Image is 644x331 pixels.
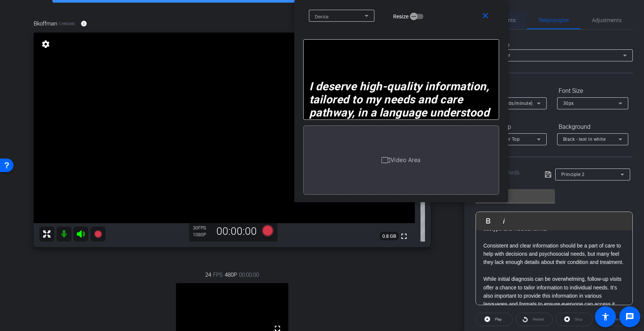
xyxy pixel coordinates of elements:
mat-icon: settings [40,40,51,49]
span: 30px [563,101,574,106]
span: FPS [213,271,223,279]
p: Consistent and clear information should be a part of care to help with decisions and psychosocial... [483,242,625,267]
span: Black - text in white [563,137,606,142]
span: Video Area [391,156,421,163]
mat-icon: fullscreen [400,232,408,241]
input: Title [482,191,549,200]
div: Select Source [476,41,633,49]
mat-icon: message [625,312,634,321]
mat-icon: info [80,20,87,27]
span: FPS [198,225,206,231]
span: Play [495,317,502,321]
label: Resize [393,13,410,20]
span: Bkoffman [34,19,57,28]
span: 480P [225,271,237,279]
mat-label: Device [315,14,329,19]
button: Bold (⌘B) [481,213,495,228]
div: Screen Setup [476,121,547,133]
div: Speed [476,85,547,97]
span: Chrome [59,21,75,27]
div: 1080P [193,232,212,238]
mat-icon: close [481,11,490,21]
div: 00:00:00 [212,225,262,238]
div: 30 [193,225,212,231]
span: 24 [205,271,211,279]
p: While initial diagnosis can be overwhelming, follow-up visits offer a chance to tailor informatio... [483,275,625,317]
div: Font Size [557,85,628,97]
div: Background [557,121,628,133]
span: Adjustments [592,18,622,23]
span: Teleprompter [538,18,569,23]
mat-icon: accessibility [601,312,610,321]
span: 0.8 GB [380,232,399,241]
em: I deserve high-quality information, tailored to my needs and care pathway, in a language understo... [309,80,492,132]
span: 00:00:00 [239,271,259,279]
span: Principle 2 [561,172,585,177]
